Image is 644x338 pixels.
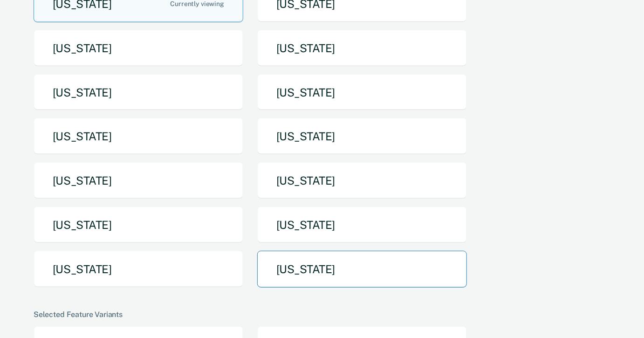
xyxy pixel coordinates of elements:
button: [US_STATE] [257,118,467,155]
div: Selected Feature Variants [34,310,607,319]
button: [US_STATE] [34,162,243,199]
button: [US_STATE] [34,118,243,155]
button: [US_STATE] [34,251,243,288]
button: [US_STATE] [257,30,467,67]
button: [US_STATE] [257,74,467,111]
button: [US_STATE] [34,30,243,67]
button: [US_STATE] [257,251,467,288]
button: [US_STATE] [34,74,243,111]
button: [US_STATE] [257,207,467,243]
button: [US_STATE] [257,162,467,199]
button: [US_STATE] [34,207,243,243]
